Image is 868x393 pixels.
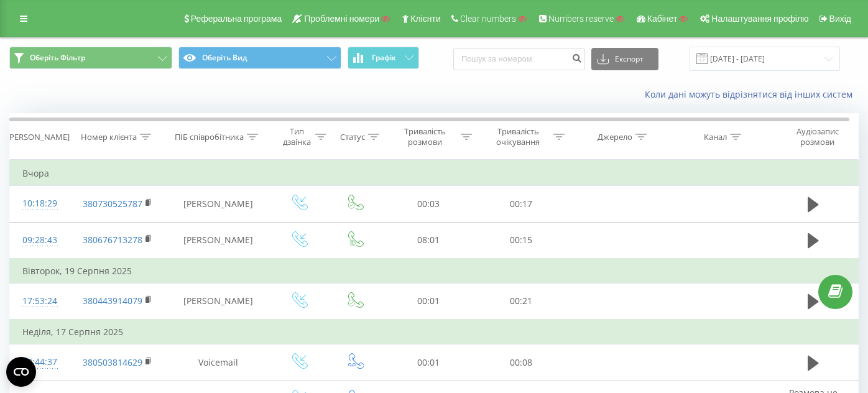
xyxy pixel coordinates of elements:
[166,344,270,381] td: Voicemail
[475,186,568,222] td: 00:17
[166,222,270,259] td: [PERSON_NAME]
[382,222,475,259] td: 08:01
[22,350,57,374] div: 13:44:37
[22,192,57,216] div: 10:18:29
[9,47,172,69] button: Оберіть Фільтр
[591,48,658,70] button: Експорт
[22,289,57,313] div: 17:53:24
[829,14,851,24] span: Вихід
[645,88,859,100] a: Коли дані можуть відрізнятися вiд інших систем
[83,198,142,210] a: 380730525787
[281,126,312,147] div: Тип дзвінка
[81,132,137,142] div: Номер клієнта
[191,14,282,24] span: Реферальна програма
[382,186,475,222] td: 00:03
[340,132,365,142] div: Статус
[166,186,270,222] td: [PERSON_NAME]
[453,48,585,70] input: Пошук за номером
[548,14,614,24] span: Numbers reserve
[647,14,678,24] span: Кабінет
[175,132,244,142] div: ПІБ співробітника
[460,14,516,24] span: Clear numbers
[780,126,855,147] div: Аудіозапис розмови
[22,228,57,252] div: 09:28:43
[393,126,458,147] div: Тривалість розмови
[475,222,568,259] td: 00:15
[475,344,568,381] td: 00:08
[6,357,36,387] button: Open CMP widget
[10,259,859,284] td: Вівторок, 19 Серпня 2025
[83,295,142,307] a: 380443914079
[166,283,270,320] td: [PERSON_NAME]
[178,47,341,69] button: Оберіть Вид
[382,283,475,320] td: 00:01
[475,283,568,320] td: 00:21
[348,47,419,69] button: Графік
[704,132,727,142] div: Канал
[304,14,379,24] span: Проблемні номери
[30,53,85,63] span: Оберіть Фільтр
[10,320,859,344] td: Неділя, 17 Серпня 2025
[10,161,859,186] td: Вчора
[7,132,70,142] div: [PERSON_NAME]
[83,234,142,246] a: 380676713278
[410,14,441,24] span: Клієнти
[486,126,551,147] div: Тривалість очікування
[711,14,808,24] span: Налаштування профілю
[598,132,632,142] div: Джерело
[372,53,396,62] span: Графік
[382,344,475,381] td: 00:01
[83,356,142,368] a: 380503814629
